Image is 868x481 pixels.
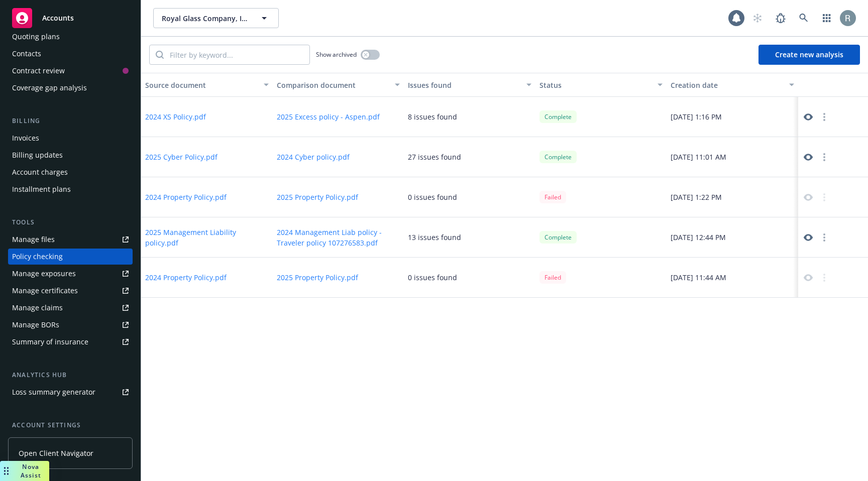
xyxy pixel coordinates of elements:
[408,272,457,283] div: 0 issues found
[8,164,133,180] a: Account charges
[162,13,249,24] span: Royal Glass Company, Inc
[145,227,269,248] button: 2025 Management Liability policy.pdf
[539,231,577,244] div: Complete
[535,73,667,97] button: Status
[758,45,860,65] button: Create new analysis
[771,8,791,28] a: Report a Bug
[8,80,133,96] a: Coverage gap analysis
[141,73,273,97] button: Source document
[12,130,39,146] div: Invoices
[12,147,63,163] div: Billing updates
[8,4,133,32] a: Accounts
[12,231,55,248] div: Manage files
[156,51,164,59] svg: Search
[408,80,520,90] div: Issues found
[539,191,566,203] div: Failed
[145,80,258,90] div: Source document
[277,192,358,202] button: 2025 Property Policy.pdf
[8,317,133,333] a: Manage BORs
[667,217,798,258] div: [DATE] 12:44 PM
[12,249,63,265] div: Policy checking
[667,73,798,97] button: Creation date
[539,110,577,123] div: Complete
[8,370,133,380] div: Analytics hub
[277,152,350,162] button: 2024 Cyber policy.pdf
[408,111,457,122] div: 8 issues found
[12,300,63,316] div: Manage claims
[164,45,309,64] input: Filter by keyword...
[12,181,71,197] div: Installment plans
[8,63,133,79] a: Contract review
[817,8,837,28] a: Switch app
[12,334,88,350] div: Summary of insurance
[145,111,206,122] button: 2024 XS Policy.pdf
[12,80,87,96] div: Coverage gap analysis
[145,192,227,202] button: 2024 Property Policy.pdf
[404,73,535,97] button: Issues found
[8,29,133,45] a: Quoting plans
[145,272,227,283] button: 2024 Property Policy.pdf
[12,317,59,333] div: Manage BORs
[8,334,133,350] a: Summary of insurance
[19,448,93,458] span: Open Client Navigator
[277,272,358,283] button: 2025 Property Policy.pdf
[8,300,133,316] a: Manage claims
[539,151,577,163] div: Complete
[8,217,133,227] div: Tools
[12,384,95,400] div: Loss summary generator
[12,164,68,180] div: Account charges
[8,231,133,248] a: Manage files
[840,10,856,26] img: photo
[12,283,78,299] div: Manage certificates
[12,29,60,45] div: Quoting plans
[794,8,814,28] a: Search
[8,147,133,163] a: Billing updates
[8,249,133,265] a: Policy checking
[277,111,380,122] button: 2025 Excess policy - Aspen.pdf
[539,80,652,90] div: Status
[145,152,218,162] button: 2025 Cyber Policy.pdf
[408,152,461,162] div: 27 issues found
[277,80,389,90] div: Comparison document
[8,266,133,282] a: Manage exposures
[8,116,133,126] div: Billing
[8,283,133,299] a: Manage certificates
[667,177,798,217] div: [DATE] 1:22 PM
[153,8,279,28] button: Royal Glass Company, Inc
[667,258,798,298] div: [DATE] 11:44 AM
[8,46,133,62] a: Contacts
[667,137,798,177] div: [DATE] 11:01 AM
[8,384,133,400] a: Loss summary generator
[277,227,400,248] button: 2024 Management Liab policy - Traveler policy 107276583.pdf
[8,420,133,430] div: Account settings
[42,14,74,22] span: Accounts
[12,46,41,62] div: Contacts
[273,73,404,97] button: Comparison document
[8,130,133,146] a: Invoices
[671,80,783,90] div: Creation date
[12,266,76,282] div: Manage exposures
[667,97,798,137] div: [DATE] 1:16 PM
[408,232,461,243] div: 13 issues found
[539,271,566,284] div: Failed
[316,50,357,59] span: Show archived
[747,8,768,28] a: Start snowing
[21,462,41,479] span: Nova Assist
[8,181,133,197] a: Installment plans
[408,192,457,202] div: 0 issues found
[12,63,65,79] div: Contract review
